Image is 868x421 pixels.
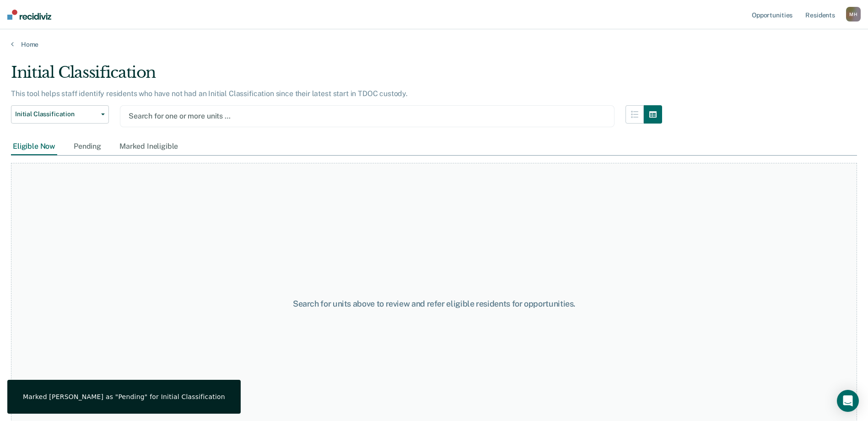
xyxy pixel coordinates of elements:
[11,138,57,155] div: Eligible Now
[72,138,103,155] div: Pending
[11,40,857,49] a: Home
[11,105,109,124] button: Initial Classification
[11,63,662,89] div: Initial Classification
[118,138,180,155] div: Marked Ineligible
[837,390,859,412] div: Open Intercom Messenger
[15,110,97,118] span: Initial Classification
[7,10,51,20] img: Recidiviz
[846,7,861,22] button: MH
[11,89,408,98] p: This tool helps staff identify residents who have not had an Initial Classification since their l...
[223,299,646,309] div: Search for units above to review and refer eligible residents for opportunities.
[846,7,861,22] div: M H
[23,393,225,401] div: Marked [PERSON_NAME] as "Pending" for Initial Classification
